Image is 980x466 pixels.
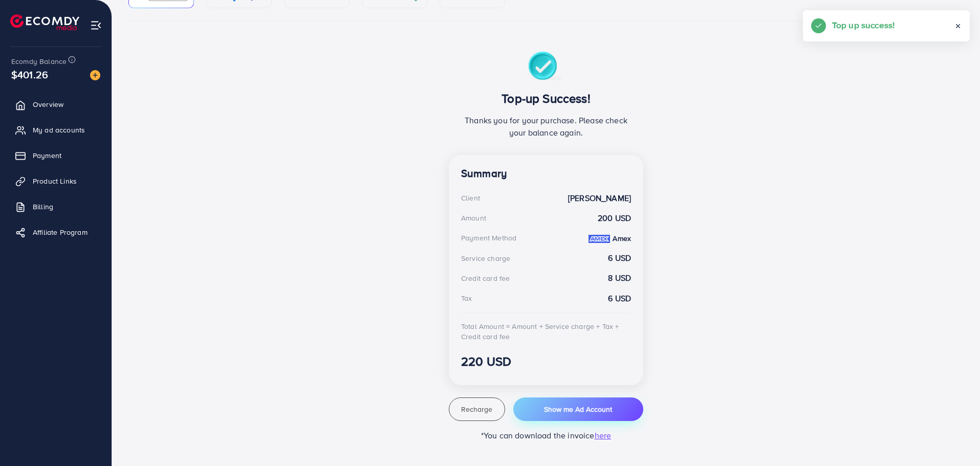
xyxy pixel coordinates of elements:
[90,70,100,80] img: image
[461,91,631,106] h3: Top-up Success!
[461,293,472,303] div: Tax
[8,196,104,217] a: Billing
[608,252,631,264] strong: 6 USD
[461,354,631,369] h3: 220 USD
[595,430,612,441] span: here
[461,253,510,263] div: Service charge
[589,235,610,243] img: credit
[832,18,895,32] h5: Top up success!
[33,202,53,212] span: Billing
[461,114,631,139] p: Thanks you for your purchase. Please check your balance again.
[449,429,643,441] p: *You can download the invoice
[461,404,492,414] span: Recharge
[8,120,104,140] a: My ad accounts
[90,19,102,31] img: menu
[461,321,631,342] div: Total Amount = Amount + Service charge + Tax + Credit card fee
[544,404,612,414] span: Show me Ad Account
[33,125,85,135] span: My ad accounts
[8,171,104,191] a: Product Links
[8,145,104,166] a: Payment
[598,212,631,224] strong: 200 USD
[8,94,104,115] a: Overview
[10,14,79,30] img: logo
[11,56,67,66] span: Ecomdy Balance
[461,273,510,283] div: Credit card fee
[33,99,63,109] span: Overview
[33,150,61,161] span: Payment
[8,222,104,242] a: Affiliate Program
[608,293,631,304] strong: 6 USD
[461,167,631,180] h4: Summary
[461,213,486,223] div: Amount
[33,176,77,186] span: Product Links
[461,193,480,203] div: Client
[33,227,88,237] span: Affiliate Program
[937,420,972,458] iframe: Chat
[449,397,505,421] button: Recharge
[528,52,564,83] img: success
[613,233,631,243] strong: Amex
[513,397,643,421] button: Show me Ad Account
[10,65,49,85] span: $401.26
[461,233,516,243] div: Payment Method
[608,272,631,284] strong: 8 USD
[568,192,631,204] strong: [PERSON_NAME]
